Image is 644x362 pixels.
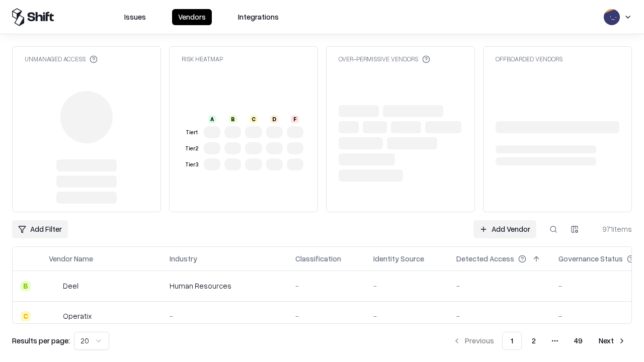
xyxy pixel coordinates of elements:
div: Tier 2 [184,144,200,153]
button: Next [593,332,632,350]
div: Industry [170,253,197,264]
p: Results per page: [12,335,70,346]
img: Operatix [49,311,59,321]
div: Over-Permissive Vendors [339,55,430,63]
div: Tier 3 [184,160,200,169]
nav: pagination [447,332,632,350]
div: Offboarded Vendors [496,55,562,63]
div: B [21,281,31,291]
div: 971 items [592,224,632,234]
button: 2 [524,332,544,350]
a: Add Vendor [473,220,536,238]
div: C [250,115,258,123]
div: - [295,311,357,321]
div: Tier 1 [184,128,200,137]
div: C [21,311,31,321]
div: F [291,115,299,123]
div: Unmanaged Access [25,55,98,63]
div: Operatix [63,311,92,321]
div: B [229,115,237,123]
div: Classification [295,253,341,264]
div: Risk Heatmap [182,55,223,63]
div: Vendor Name [49,253,93,264]
div: Human Resources [170,281,279,291]
div: - [456,311,542,321]
button: 1 [502,332,522,350]
div: - [170,311,279,321]
div: Governance Status [558,253,623,264]
div: A [208,115,216,123]
button: Vendors [172,9,212,25]
div: D [270,115,278,123]
div: - [295,281,357,291]
button: Issues [118,9,152,25]
div: - [373,311,440,321]
button: Integrations [232,9,285,25]
button: Add Filter [12,220,68,238]
button: 49 [566,332,591,350]
div: Deel [63,281,78,291]
img: Deel [49,281,59,291]
div: - [456,281,542,291]
div: Identity Source [373,253,424,264]
div: - [373,281,440,291]
div: Detected Access [456,253,514,264]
